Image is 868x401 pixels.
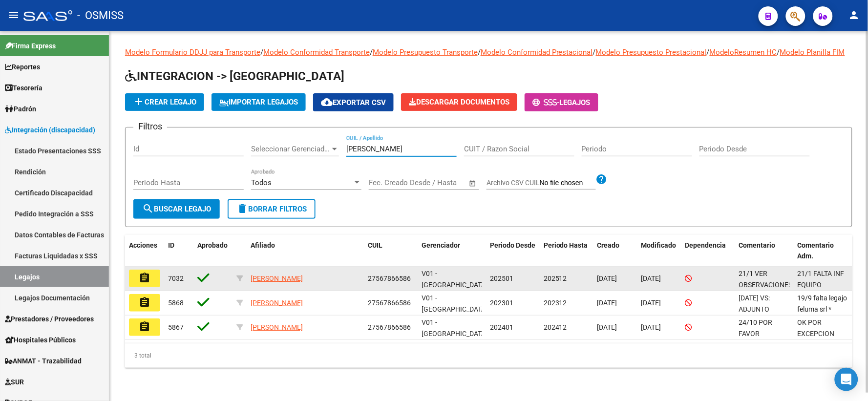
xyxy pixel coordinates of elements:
[125,93,204,111] button: Crear Legajo
[5,104,36,114] span: Padrón
[467,178,479,189] button: Open calendar
[525,93,598,111] button: -Legajos
[544,241,588,249] span: Periodo Hasta
[168,274,184,282] span: 7032
[219,98,298,106] span: IMPORTAR LEGAJOS
[5,83,42,93] span: Tesorería
[236,205,307,213] span: Borrar Filtros
[133,199,220,219] button: Buscar Legajo
[263,48,370,57] a: Modelo Conformidad Transporte
[596,48,707,57] a: Modelo Presupuesto Prestacional
[422,270,487,289] span: V01 - [GEOGRAPHIC_DATA]
[641,274,661,282] span: [DATE]
[321,96,333,108] mat-icon: cloud_download
[637,235,681,267] datatable-header-cell: Modificado
[251,323,303,331] span: [PERSON_NAME]
[798,241,834,260] span: Comentario Adm.
[560,98,591,107] span: Legajos
[409,178,457,187] input: End date
[798,270,845,289] span: 21/1 FALTA INF EQUIPO
[490,323,513,331] span: 202401
[212,93,306,111] button: IMPORTAR LEGAJOS
[8,9,20,21] mat-icon: menu
[247,235,364,267] datatable-header-cell: Afiliado
[401,93,517,111] button: Descargar Documentos
[593,235,637,267] datatable-header-cell: Creado
[364,235,418,267] datatable-header-cell: CUIL
[5,356,82,366] span: ANMAT - Trazabilidad
[5,314,94,324] span: Prestadores / Proveedores
[139,272,150,284] mat-icon: assignment
[193,235,233,267] datatable-header-cell: Aprobado
[490,241,535,249] span: Periodo Desde
[197,241,228,249] span: Aprobado
[597,299,617,307] span: [DATE]
[125,235,164,267] datatable-header-cell: Acciones
[129,241,157,249] span: Acciones
[409,98,509,106] span: Descargar Documentos
[251,241,275,249] span: Afiliado
[422,294,487,313] span: V01 - [GEOGRAPHIC_DATA]
[597,323,617,331] span: [DATE]
[481,48,593,57] a: Modelo Conformidad Prestacional
[228,199,316,219] button: Borrar Filtros
[544,274,567,282] span: 202512
[251,145,330,153] span: Seleccionar Gerenciador
[168,241,174,249] span: ID
[251,178,272,187] span: Todos
[5,335,76,345] span: Hospitales Públicos
[422,318,487,338] span: V01 - [GEOGRAPHIC_DATA]
[685,241,726,249] span: Dependencia
[142,203,154,214] mat-icon: search
[641,299,661,307] span: [DATE]
[368,323,411,331] span: 27567866586
[710,48,777,57] a: ModeloResumen HC
[422,241,460,249] span: Gerenciador
[486,235,540,267] datatable-header-cell: Periodo Desde
[848,9,860,21] mat-icon: person
[835,368,858,391] div: Open Intercom Messenger
[540,235,593,267] datatable-header-cell: Periodo Hasta
[418,235,486,267] datatable-header-cell: Gerenciador
[780,48,845,57] a: Modelo Planilla FIM
[368,299,411,307] span: 27567866586
[681,235,735,267] datatable-header-cell: Dependencia
[125,343,852,368] div: 3 total
[368,274,411,282] span: 27567866586
[313,93,394,111] button: Exportar CSV
[5,41,56,51] span: Firma Express
[490,299,513,307] span: 202301
[133,120,167,133] h3: Filtros
[164,235,193,267] datatable-header-cell: ID
[739,241,776,249] span: Comentario
[236,203,248,214] mat-icon: delete
[597,241,620,249] span: Creado
[540,179,596,188] input: Archivo CSV CUIL
[596,173,608,185] mat-icon: help
[532,98,560,107] span: -
[368,241,382,249] span: CUIL
[77,5,124,26] span: - OSMISS
[641,241,677,249] span: Modificado
[139,321,150,333] mat-icon: assignment
[168,299,184,307] span: 5868
[369,178,401,187] input: Start date
[251,299,303,307] span: [PERSON_NAME]
[794,235,852,267] datatable-header-cell: Comentario Adm.
[125,47,852,368] div: / / / / / /
[251,274,303,282] span: [PERSON_NAME]
[125,69,344,83] span: INTEGRACION -> [GEOGRAPHIC_DATA]
[168,323,184,331] span: 5867
[597,274,617,282] span: [DATE]
[5,377,24,387] span: SUR
[544,323,567,331] span: 202412
[641,323,661,331] span: [DATE]
[125,48,260,57] a: Modelo Formulario DDJJ para Transporte
[133,96,145,107] mat-icon: add
[142,205,211,213] span: Buscar Legajo
[490,274,513,282] span: 202501
[133,98,196,106] span: Crear Legajo
[139,296,150,308] mat-icon: assignment
[321,98,386,107] span: Exportar CSV
[5,125,95,135] span: Integración (discapacidad)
